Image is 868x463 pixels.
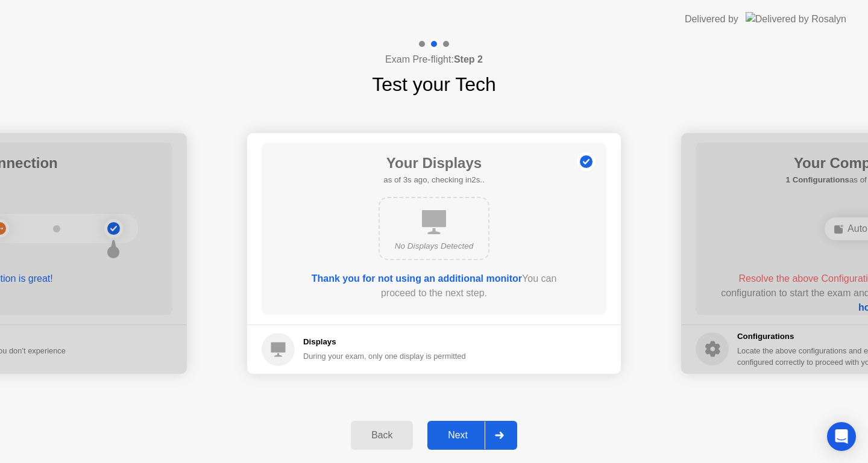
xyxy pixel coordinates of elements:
h4: Exam Pre-flight: [385,52,483,67]
button: Back [351,421,413,450]
h1: Test your Tech [372,70,496,99]
div: Open Intercom Messenger [827,422,856,451]
div: During your exam, only one display is permitted [303,350,466,362]
div: Back [354,430,409,441]
div: No Displays Detected [389,240,479,252]
h1: Your Displays [383,152,484,174]
b: Step 2 [454,54,483,64]
div: You can proceed to the next step. [296,272,572,300]
h5: Displays [303,336,466,348]
b: Thank you for not using an additional monitor [312,273,522,284]
h5: as of 3s ago, checking in2s.. [383,174,484,186]
button: Next [427,421,517,450]
img: Delivered by Rosalyn [746,12,846,26]
div: Next [431,430,485,441]
div: Delivered by [685,12,738,26]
